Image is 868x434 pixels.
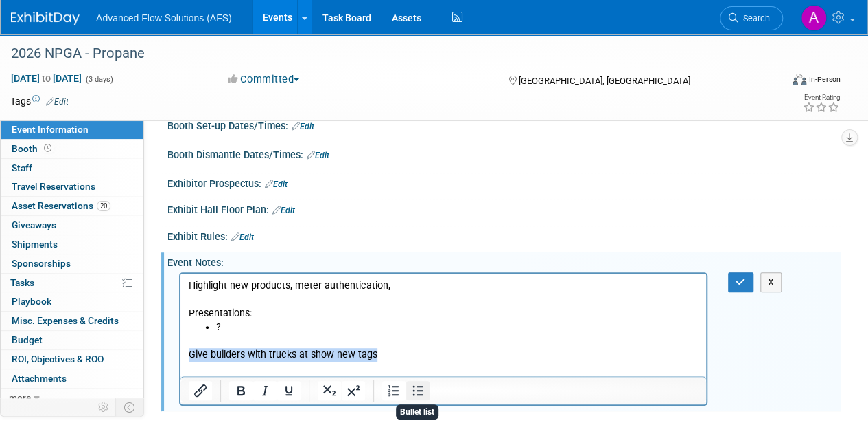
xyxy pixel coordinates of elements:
[10,94,69,108] td: Tags
[808,74,841,85] div: In-Person
[167,199,841,217] div: Exhibit Hall Floor Plan:
[318,381,341,400] button: Subscript
[1,331,143,349] a: Budget
[1,197,143,215] a: Asset Reservations20
[1,254,143,273] a: Sponsorships
[84,75,113,84] span: (3 days)
[406,381,430,400] button: Bullet list
[307,151,329,160] a: Edit
[1,159,143,177] a: Staff
[12,373,67,384] span: Attachments
[292,122,314,131] a: Edit
[180,274,706,376] iframe: Rich Text Area
[1,274,143,292] a: Tasks
[738,13,770,23] span: Search
[189,381,212,400] button: Insert/edit link
[12,354,104,365] span: ROI, Objectives & ROO
[1,235,143,254] a: Shipments
[382,381,406,400] button: Numbered list
[1,216,143,235] a: Giveaways
[167,252,841,270] div: Event Notes:
[1,177,143,196] a: Travel Reservations
[1,120,143,139] a: Event Information
[167,226,841,244] div: Exhibit Rules:
[11,12,80,25] img: ExhibitDay
[167,116,841,133] div: Booth Set-up Dates/Times:
[231,232,254,242] a: Edit
[801,5,827,31] img: Alyson Makin
[97,201,110,211] span: 20
[803,94,840,101] div: Event Rating
[167,144,841,162] div: Booth Dismantle Dates/Times:
[10,72,82,85] span: [DATE] [DATE]
[92,398,116,416] td: Personalize Event Tab Strip
[12,239,58,250] span: Shipments
[760,272,782,292] button: X
[1,369,143,388] a: Attachments
[12,162,32,173] span: Staff
[12,181,95,192] span: Travel Reservations
[1,389,143,407] a: more
[9,392,31,403] span: more
[12,296,51,307] span: Playbook
[12,200,110,211] span: Asset Reservations
[10,277,34,288] span: Tasks
[272,206,295,215] a: Edit
[720,6,783,30] a: Search
[116,398,144,416] td: Toggle Event Tabs
[12,219,56,230] span: Giveaways
[12,315,119,326] span: Misc. Expenses & Credits
[253,381,277,400] button: Italic
[6,41,770,66] div: 2026 NPGA - Propane
[40,73,53,84] span: to
[518,76,690,86] span: [GEOGRAPHIC_DATA], [GEOGRAPHIC_DATA]
[167,173,841,191] div: Exhibitor Prospectus:
[1,312,143,330] a: Misc. Expenses & Credits
[1,350,143,369] a: ROI, Objectives & ROO
[12,334,43,345] span: Budget
[1,140,143,158] a: Booth
[265,180,288,189] a: Edit
[46,97,69,107] a: Edit
[229,381,253,400] button: Bold
[1,292,143,311] a: Playbook
[12,258,71,269] span: Sponsorships
[12,143,54,154] span: Booth
[719,72,841,92] div: Event Format
[12,124,89,135] span: Event Information
[96,12,232,23] span: Advanced Flow Solutions (AFS)
[277,381,301,400] button: Underline
[223,72,305,87] button: Committed
[793,74,806,85] img: Format-Inperson.png
[41,143,54,153] span: Booth not reserved yet
[342,381,365,400] button: Superscript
